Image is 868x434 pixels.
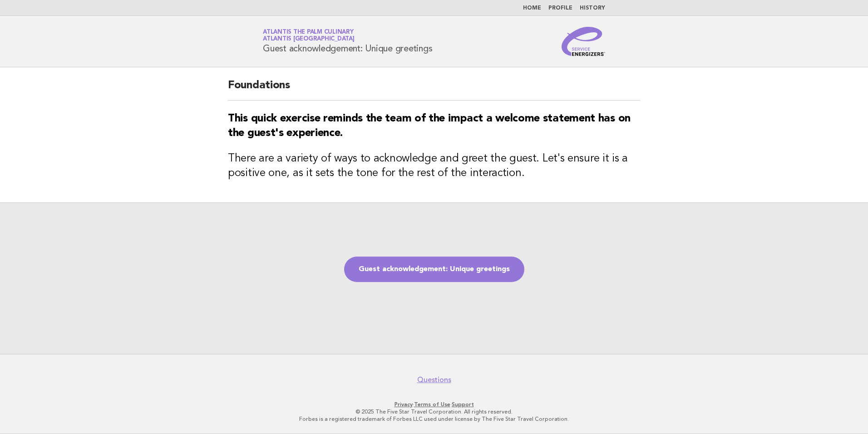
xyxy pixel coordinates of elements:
[414,401,450,408] a: Terms of Use
[395,401,413,408] a: Privacy
[580,5,605,11] a: History
[156,408,712,415] p: © 2025 The Five Star Travel Corporation. All rights reserved.
[156,415,712,423] p: Forbes is a registered trademark of Forbes LLC used under license by The Five Star Travel Corpora...
[263,29,355,42] a: Atlantis The Palm CulinaryAtlantis [GEOGRAPHIC_DATA]
[263,36,355,42] span: Atlantis [GEOGRAPHIC_DATA]
[228,113,631,139] strong: This quick exercise reminds the team of the impact a welcome statement has on the guest's experie...
[452,401,474,408] a: Support
[548,5,572,11] a: Profile
[562,27,605,56] img: Service Energizers
[344,257,524,282] a: Guest acknowledgement: Unique greetings
[228,78,640,101] h2: Foundations
[523,5,541,11] a: Home
[228,151,640,181] h3: There are a variety of ways to acknowledge and greet the guest. Let's ensure it is a positive one...
[417,375,451,384] a: Questions
[156,401,712,408] p: · ·
[263,30,432,53] h1: Guest acknowledgement: Unique greetings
